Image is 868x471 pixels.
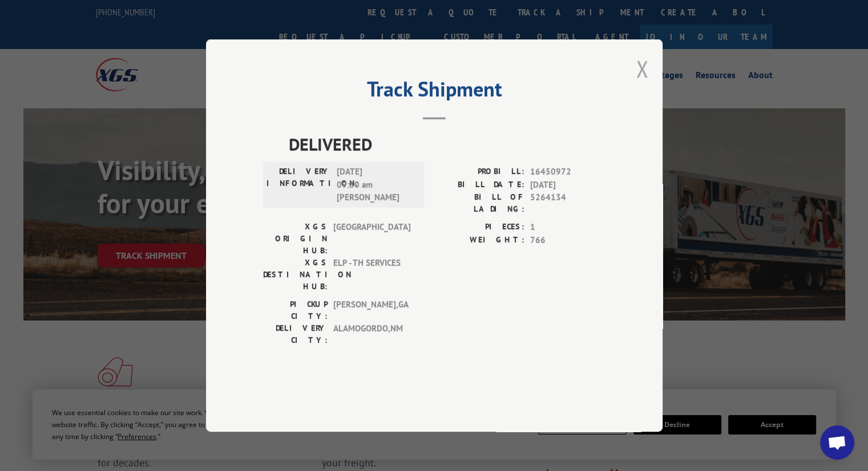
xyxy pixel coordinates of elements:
[263,81,605,103] h2: Track Shipment
[530,165,605,178] span: 16450972
[434,178,524,192] label: BILL DATE:
[333,257,410,293] span: ELP - TH SERVICES
[263,298,328,322] label: PICKUP CITY:
[434,234,524,247] label: WEIGHT:
[263,221,328,257] label: XGS ORIGIN HUB:
[636,54,648,84] button: Close modal
[434,221,524,234] label: PIECES:
[263,322,328,346] label: DELIVERY CITY:
[530,178,605,192] span: [DATE]
[530,234,605,247] span: 766
[530,221,605,234] span: 1
[530,191,605,215] span: 5264134
[337,165,414,204] span: [DATE] 09:30 am [PERSON_NAME]
[820,425,854,460] div: Open chat
[434,191,524,215] label: BILL OF LADING:
[434,165,524,178] label: PROBILL:
[333,221,410,257] span: [GEOGRAPHIC_DATA]
[267,165,331,204] label: DELIVERY INFORMATION:
[289,131,605,157] span: DELIVERED
[333,298,410,322] span: [PERSON_NAME] , GA
[333,322,410,346] span: ALAMOGORDO , NM
[263,257,328,293] label: XGS DESTINATION HUB:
